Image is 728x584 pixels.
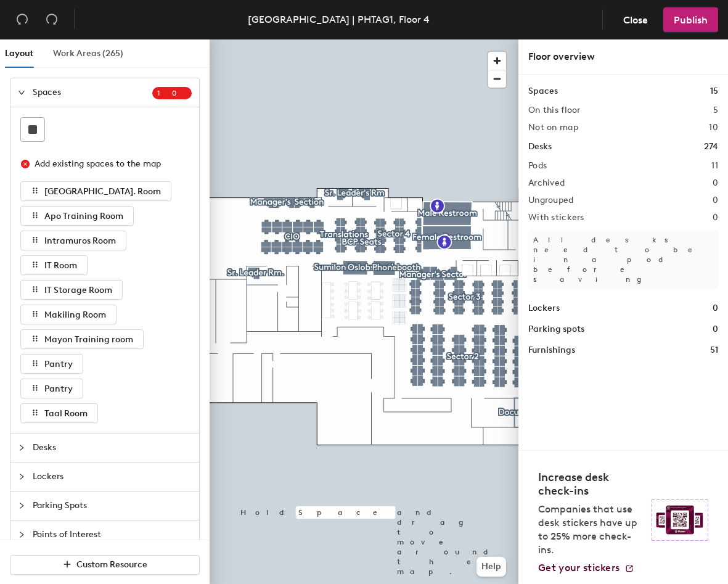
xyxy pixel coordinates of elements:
[613,7,658,32] button: Close
[20,379,83,398] button: Pantry
[476,557,506,577] button: Help
[528,161,547,171] h2: Pods
[20,329,144,349] button: Mayon Training room
[44,384,73,394] span: Pantry
[713,323,718,336] h1: 0
[18,89,25,96] span: expanded
[35,157,181,171] div: Add existing spaces to the map
[21,160,30,168] span: close-circle
[33,520,192,549] span: Points of Interest
[528,105,581,115] h2: On this floor
[44,334,133,345] span: Mayon Training room
[18,473,25,480] span: collapsed
[538,562,620,574] span: Get your stickers
[710,343,718,357] h1: 51
[713,302,718,315] h1: 0
[528,213,584,223] h2: With stickers
[713,178,718,188] h2: 0
[20,280,123,300] button: IT Storage Room
[674,14,708,26] span: Publish
[710,84,718,98] h1: 15
[10,7,35,32] button: Undo (⌘ + Z)
[44,236,116,246] span: Intramuros Room
[20,255,88,275] button: IT Room
[528,49,718,64] div: Floor overview
[623,14,648,26] span: Close
[709,123,718,133] h2: 10
[44,310,106,320] span: Makiling Room
[172,89,187,97] span: 0
[528,323,584,336] h1: Parking spots
[711,161,718,171] h2: 11
[528,140,552,154] h1: Desks
[76,559,147,570] span: Custom Resource
[18,502,25,509] span: collapsed
[713,105,718,115] h2: 5
[528,123,578,133] h2: Not on map
[44,186,161,197] span: [GEOGRAPHIC_DATA]. Room
[39,7,64,32] button: Redo (⌘ + ⇧ + Z)
[538,503,644,557] p: Companies that use desk stickers have up to 25% more check-ins.
[53,48,123,59] span: Work Areas (265)
[33,463,192,491] span: Lockers
[20,206,134,226] button: Apo Training Room
[44,408,88,419] span: Taal Room
[248,12,430,27] div: [GEOGRAPHIC_DATA] | PHTAG1, Floor 4
[528,178,565,188] h2: Archived
[528,230,718,289] p: All desks need to be in a pod before saving
[713,195,718,205] h2: 0
[20,181,171,201] button: [GEOGRAPHIC_DATA]. Room
[528,302,560,315] h1: Lockers
[44,285,112,295] span: IT Storage Room
[44,211,123,221] span: Apo Training Room
[18,531,25,538] span: collapsed
[18,444,25,451] span: collapsed
[538,562,634,574] a: Get your stickers
[528,84,558,98] h1: Spaces
[704,140,718,154] h1: 274
[20,354,83,374] button: Pantry
[33,491,192,520] span: Parking Spots
[652,499,708,541] img: Sticker logo
[528,343,575,357] h1: Furnishings
[33,434,192,462] span: Desks
[20,403,98,423] button: Taal Room
[152,87,192,99] sup: 10
[20,305,117,324] button: Makiling Room
[20,231,126,250] button: Intramuros Room
[663,7,718,32] button: Publish
[528,195,574,205] h2: Ungrouped
[538,471,644,498] h4: Increase desk check-ins
[157,89,172,97] span: 1
[44,260,77,271] span: IT Room
[44,359,73,369] span: Pantry
[5,48,33,59] span: Layout
[10,555,200,575] button: Custom Resource
[33,78,152,107] span: Spaces
[713,213,718,223] h2: 0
